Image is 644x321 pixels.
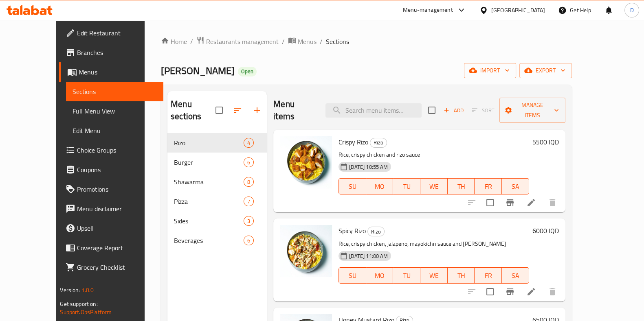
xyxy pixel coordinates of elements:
li: / [190,37,193,46]
span: Branches [77,48,157,57]
button: FR [475,267,502,284]
span: [PERSON_NAME] [161,61,235,80]
span: Restaurants management [206,37,279,46]
span: Add [442,106,464,115]
span: MO [369,270,390,282]
a: Home [161,37,187,46]
span: FR [478,181,499,192]
span: SA [505,181,526,192]
span: Crispy Rizo [338,136,368,148]
span: Menus [298,37,317,46]
div: items [244,138,254,148]
div: Shawarma8 [167,172,267,192]
button: Add [440,104,466,117]
span: Manage items [506,100,558,120]
div: Beverages [174,236,244,245]
p: Rice, crispy chicken and rizo sauce [338,150,529,160]
button: TH [448,178,475,194]
img: Crispy Rizo [280,136,332,188]
span: Open [238,68,257,75]
h6: 6000 IQD [532,225,559,236]
span: Edit Menu [73,126,157,135]
a: Full Menu View [66,101,163,121]
span: Menus [79,67,157,77]
span: Select all sections [211,102,228,119]
div: Sides [174,216,244,226]
span: Burger [174,157,244,167]
span: 4 [244,139,253,147]
span: Sort sections [228,100,247,120]
div: Rizo [174,138,244,148]
div: Sides3 [167,211,267,231]
button: WE [420,178,448,194]
button: MO [366,178,393,194]
span: [DATE] 10:55 AM [346,163,391,171]
a: Coupons [59,160,163,179]
div: Rizo [367,227,385,236]
li: / [282,37,285,46]
button: SA [502,178,529,194]
span: TH [451,181,472,192]
span: 8 [244,178,253,186]
a: Sections [66,82,163,101]
span: SA [505,270,526,282]
a: Menu disclaimer [59,199,163,218]
a: Menus [59,62,163,82]
span: Promotions [77,184,157,194]
span: Select section first [466,104,499,117]
button: export [519,63,572,78]
span: TU [396,181,417,192]
button: import [464,63,516,78]
button: SA [502,267,529,284]
button: TH [448,267,475,284]
a: Edit menu item [526,198,536,207]
li: / [320,37,323,46]
h6: 5500 IQD [532,136,559,148]
span: Choice Groups [77,145,157,155]
div: items [244,236,254,245]
span: SU [342,270,363,282]
a: Support.OpsPlatform [60,307,112,317]
span: Grocery Checklist [77,262,157,272]
button: Add section [247,100,267,120]
span: MO [369,181,390,192]
nav: breadcrumb [161,36,571,47]
span: Coverage Report [77,243,157,253]
div: Rizo4 [167,133,267,153]
span: Shawarma [174,177,244,187]
span: Get support on: [60,299,97,309]
input: search [325,103,422,118]
a: Edit menu item [526,287,536,297]
span: Spicy Rizo [338,225,366,237]
span: Pizza [174,197,244,206]
button: MO [366,267,393,284]
span: Add item [440,104,466,117]
a: Grocery Checklist [59,258,163,277]
span: SU [342,181,363,192]
a: Edit Menu [66,121,163,140]
button: TU [393,267,420,284]
a: Upsell [59,218,163,238]
p: Rice, crispy chicken, jalapeno, mayokichn sauce and [PERSON_NAME] [338,239,529,249]
button: SU [338,178,366,194]
div: Beverages6 [167,231,267,250]
span: 3 [244,217,253,225]
div: items [244,177,254,187]
span: 7 [244,198,253,205]
span: [DATE] 11:00 AM [346,252,391,260]
button: delete [543,282,562,301]
button: Manage items [499,98,565,123]
button: SU [338,267,366,284]
span: WE [424,270,444,282]
span: 6 [244,237,253,245]
span: 6 [244,159,253,166]
span: Sections [73,87,157,96]
span: Select to update [481,194,499,211]
img: Spicy Rizo [280,225,332,277]
a: Branches [59,43,163,62]
nav: Menu sections [167,130,267,253]
div: items [244,157,254,167]
span: Rizo [368,227,384,236]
